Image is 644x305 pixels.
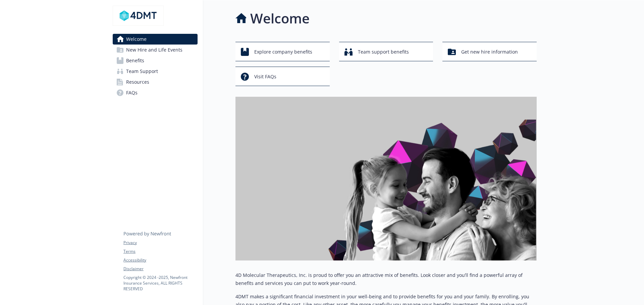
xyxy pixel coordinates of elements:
[123,275,197,292] p: Copyright © 2024 - 2025 , Newfront Insurance Services, ALL RIGHTS RESERVED
[123,240,197,246] a: Privacy
[126,77,149,87] span: Resources
[113,45,198,55] a: New Hire and Life Events
[442,42,537,61] button: Get new hire information
[461,46,518,58] span: Get new hire information
[254,70,276,83] span: Visit FAQs
[235,67,330,86] button: Visit FAQs
[235,42,330,61] button: Explore company benefits
[123,257,197,263] a: Accessibility
[254,46,312,58] span: Explore company benefits
[123,248,197,254] a: Terms
[113,34,198,45] a: Welcome
[235,97,537,260] img: overview page banner
[113,77,198,87] a: Resources
[358,46,409,58] span: Team support benefits
[113,66,198,77] a: Team Support
[339,42,433,61] button: Team support benefits
[113,87,198,98] a: FAQs
[113,55,198,66] a: Benefits
[126,66,158,77] span: Team Support
[126,45,182,55] span: New Hire and Life Events
[126,55,144,66] span: Benefits
[235,271,537,287] p: 4D Molecular Therapeutics, Inc. is proud to offer you an attractive mix of benefits. Look closer ...
[123,266,197,272] a: Disclaimer
[126,87,138,98] span: FAQs
[126,34,147,45] span: Welcome
[250,8,310,28] h1: Welcome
